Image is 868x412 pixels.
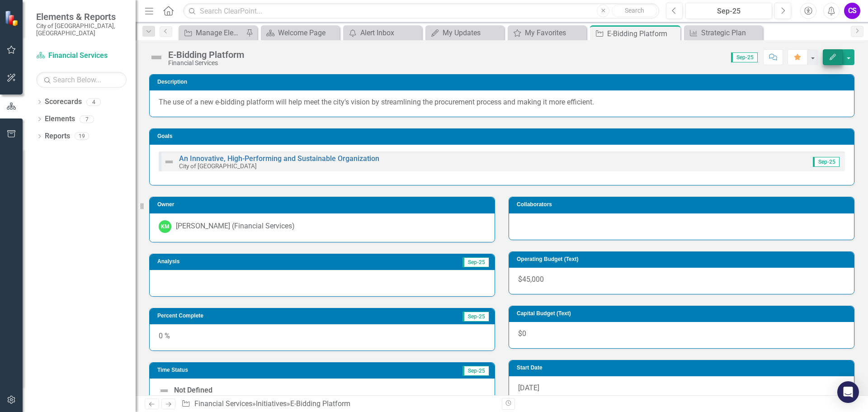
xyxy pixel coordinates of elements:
a: Financial Services [36,51,127,61]
span: $0 [518,329,526,338]
h3: Collaborators [517,202,849,208]
div: 19 [75,133,89,140]
input: Search Below... [36,72,127,88]
a: My Favorites [510,27,584,38]
small: City of [GEOGRAPHIC_DATA] [179,162,257,170]
span: [DATE] [518,384,539,392]
div: My Updates [443,27,502,38]
div: Open Intercom Messenger [837,381,859,403]
h3: Goals [157,133,849,139]
div: Sep-25 [689,6,769,17]
span: Elements & Reports [36,11,127,22]
span: Not Defined [174,386,212,394]
button: Search [612,5,657,17]
span: Sep-25 [462,366,489,376]
span: Sep-25 [462,312,489,322]
h3: Capital Budget (Text) [517,311,849,317]
h3: Description [157,79,849,85]
span: Sep-25 [813,157,840,167]
a: Strategic Plan [686,27,760,38]
div: KM [159,220,171,233]
a: My Updates [428,27,502,38]
div: E-Bidding Platform [607,28,678,39]
input: Search ClearPoint... [183,3,659,19]
button: CS [844,3,860,19]
p: The use of a new e-bidding platform will help meet the city's vision by streamlining the procurem... [159,97,845,108]
div: 4 [86,98,101,106]
div: E-Bidding Platform [290,399,350,408]
span: $45,000 [518,275,544,284]
img: Not Defined [164,156,175,167]
a: Welcome Page [263,27,337,38]
div: Financial Services [168,60,244,66]
div: E-Bidding Platform [168,50,244,60]
a: Alert Inbox [345,27,420,38]
div: Manage Elements [196,27,244,38]
span: Search [625,7,644,14]
div: Welcome Page [278,27,337,38]
img: Not Defined [159,385,170,396]
div: Strategic Plan [701,27,760,38]
h3: Time Status [157,367,332,373]
a: Elements [45,114,75,124]
span: Sep-25 [462,257,489,267]
a: Manage Elements [181,27,244,38]
h3: Operating Budget (Text) [517,256,849,262]
a: Initiatives [256,399,287,408]
img: Not Defined [149,50,164,65]
span: Sep-25 [731,52,758,62]
h3: Percent Complete [157,313,366,319]
div: 7 [80,115,94,123]
a: An Innovative, High-Performing and Sustainable Organization [179,154,379,163]
button: Sep-25 [685,3,772,19]
div: My Favorites [525,27,584,38]
div: Alert Inbox [360,27,420,38]
div: 0 % [150,324,495,350]
a: Financial Services [194,399,252,408]
h3: Analysis [157,259,306,265]
a: Scorecards [45,97,82,107]
a: Reports [45,131,70,142]
h3: Owner [157,202,490,208]
div: » » [181,399,495,409]
h3: Start Date [517,365,849,371]
img: ClearPoint Strategy [5,10,20,26]
small: City of [GEOGRAPHIC_DATA], [GEOGRAPHIC_DATA] [36,22,127,37]
div: [PERSON_NAME] (Financial Services) [176,221,295,232]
